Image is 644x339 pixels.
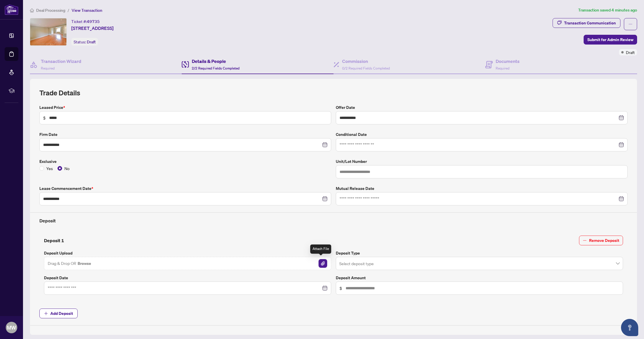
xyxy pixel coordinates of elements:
h4: Documents [496,58,520,65]
span: Submit for Admin Review [587,35,633,44]
label: Conditional Date [336,131,628,138]
img: IMG-C12231290_1.jpg [30,18,66,45]
button: File Attachement [318,259,327,268]
img: logo [5,4,18,15]
span: Add Deposit [50,309,73,318]
span: View Transaction [72,8,102,13]
label: Deposit Date [44,275,331,281]
span: Drag & Drop OR BrowseFile Attachement [44,257,331,270]
label: Leased Price [39,104,331,111]
span: minus [583,238,587,242]
label: Deposit Upload [44,250,331,256]
span: [STREET_ADDRESS] [71,25,114,32]
span: 0/2 Required Fields Completed [342,66,390,70]
span: ellipsis [628,22,632,26]
span: Required [496,66,509,70]
span: Draft [626,49,635,55]
span: Drag & Drop OR [48,260,92,267]
h4: Details & People [192,58,239,65]
span: home [30,8,34,12]
button: Add Deposit [39,309,78,318]
span: Remove Deposit [589,236,619,245]
span: No [62,165,72,172]
div: Attach File [310,244,331,254]
label: Unit/Lot Number [336,158,628,165]
label: Offer Date [336,104,628,111]
label: Deposit Type [336,250,623,256]
span: $ [43,115,46,121]
h4: Deposit 1 [44,237,64,244]
button: Open asap [621,319,638,336]
h4: Transaction Wizard [41,58,81,65]
span: Yes [44,165,55,172]
span: 49735 [87,19,100,24]
div: Ticket #: [71,18,100,25]
button: Browse [77,260,92,267]
div: Status: [71,38,98,46]
label: Firm Date [39,131,331,138]
span: 2/2 Required Fields Completed [192,66,239,70]
h4: Deposit [39,217,628,224]
div: Transaction Communication [564,18,616,28]
h2: Trade Details [39,88,628,97]
button: Remove Deposit [579,236,623,245]
h4: Commission [342,58,390,65]
li: / [68,7,69,14]
span: Required [41,66,55,70]
span: MW [7,323,16,332]
span: plus [44,311,48,315]
label: Lease Commencement Date [39,185,331,192]
article: Transaction saved 4 minutes ago [578,7,637,14]
span: $ [340,285,342,291]
span: Draft [87,39,96,45]
span: Deal Processing [36,8,65,13]
label: Deposit Amount [336,275,623,281]
label: Mutual Release Date [336,185,628,192]
img: File Attachement [319,259,327,268]
label: Exclusive [39,158,331,165]
button: Transaction Communication [553,18,620,28]
button: Submit for Admin Review [584,35,637,45]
